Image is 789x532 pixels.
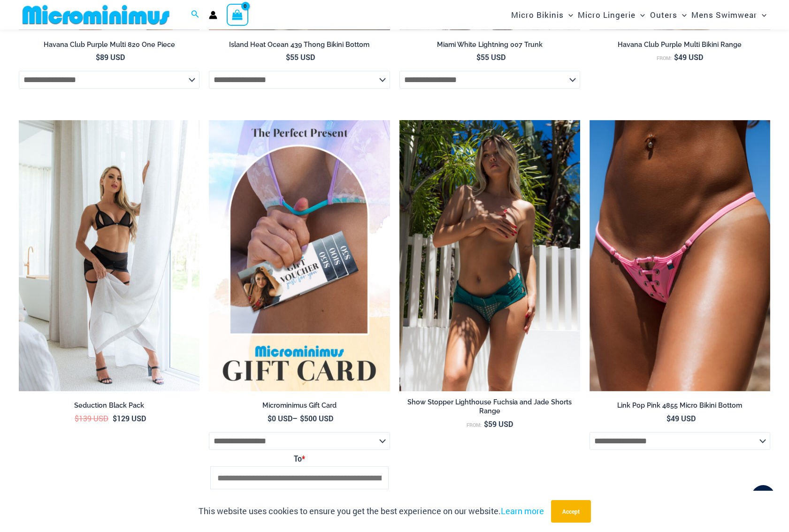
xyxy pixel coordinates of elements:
[399,120,580,391] a: Lighthouse Fuchsia 516 Shorts 04Lighthouse Jade 516 Shorts 05Lighthouse Jade 516 Shorts 05
[509,3,575,27] a: Micro BikinisMenu ToggleMenu Toggle
[666,413,671,423] span: $
[501,505,544,517] a: Learn more
[199,504,544,518] p: This website uses cookies to ensure you get the best experience on our website.
[191,9,199,21] a: Search icon link
[300,413,304,423] span: $
[507,1,770,28] nav: Site Navigation
[209,401,390,413] a: Microminimus Gift Card
[19,40,199,49] h2: Havana Club Purple Multi 820 One Piece
[691,3,757,27] span: Mens Swimwear
[209,120,390,391] img: Featured Gift Card
[657,55,672,61] span: From:
[399,398,580,419] a: Show Stopper Lighthouse Fuchsia and Jade Shorts Range
[209,40,390,53] a: Island Heat Ocean 439 Thong Bikini Bottom
[590,40,770,49] h2: Havana Club Purple Multi Bikini Range
[677,3,687,27] span: Menu Toggle
[476,52,506,62] bdi: 55 USD
[476,52,481,62] span: $
[268,413,272,423] span: $
[636,3,645,27] span: Menu Toggle
[590,120,770,391] a: Link Pop Pink 4855 Bottom 01Link Pop Pink 3070 Top 4855 Bottom 03Link Pop Pink 3070 Top 4855 Bott...
[674,52,703,62] bdi: 49 USD
[399,40,580,53] a: Miami White Lightning 007 Trunk
[113,413,117,423] span: $
[96,52,125,62] bdi: 89 USD
[590,401,770,413] a: Link Pop Pink 4855 Micro Bikini Bottom
[286,52,315,62] bdi: 55 USD
[689,3,769,27] a: Mens SwimwearMenu ToggleMenu Toggle
[209,11,217,19] a: Account icon link
[113,413,146,423] bdi: 129 USD
[666,413,696,423] bdi: 49 USD
[19,401,199,413] a: Seduction Black Pack
[75,413,108,423] bdi: 139 USD
[648,3,689,27] a: OutersMenu ToggleMenu Toggle
[399,398,580,415] h2: Show Stopper Lighthouse Fuchsia and Jade Shorts Range
[96,52,100,62] span: $
[564,3,573,27] span: Menu Toggle
[210,451,388,466] label: To
[19,40,199,53] a: Havana Club Purple Multi 820 One Piece
[484,419,513,429] bdi: 59 USD
[575,3,647,27] a: Micro LingerieMenu ToggleMenu Toggle
[209,40,390,49] h2: Island Heat Ocean 439 Thong Bikini Bottom
[578,3,636,27] span: Micro Lingerie
[757,3,766,27] span: Menu Toggle
[19,401,199,410] h2: Seduction Black Pack
[399,120,580,391] img: Lighthouse Jade 516 Shorts 05
[75,413,79,423] span: $
[467,422,482,428] span: From:
[590,401,770,410] h2: Link Pop Pink 4855 Micro Bikini Bottom
[484,419,488,429] span: $
[302,454,305,464] abbr: Required field
[227,4,248,25] a: View Shopping Cart, empty
[650,3,677,27] span: Outers
[209,401,390,410] h2: Microminimus Gift Card
[286,52,290,62] span: $
[511,3,564,27] span: Micro Bikinis
[268,413,292,423] bdi: 0 USD
[209,413,390,424] span: –
[19,4,173,25] img: MM SHOP LOGO FLAT
[590,120,770,391] img: Link Pop Pink 4855 Bottom 01
[590,40,770,53] a: Havana Club Purple Multi Bikini Range
[551,500,591,523] button: Accept
[674,52,678,62] span: $
[300,413,333,423] bdi: 500 USD
[19,120,199,391] img: Seduction Black 1034 Bra 6034 Bottom 5019 skirt 11
[399,40,580,49] h2: Miami White Lightning 007 Trunk
[19,120,199,391] a: Seduction Black 1034 Bra 6034 Bottom 5019 skirt 11Seduction Black 1034 Bra 6034 Bottom 5019 skirt...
